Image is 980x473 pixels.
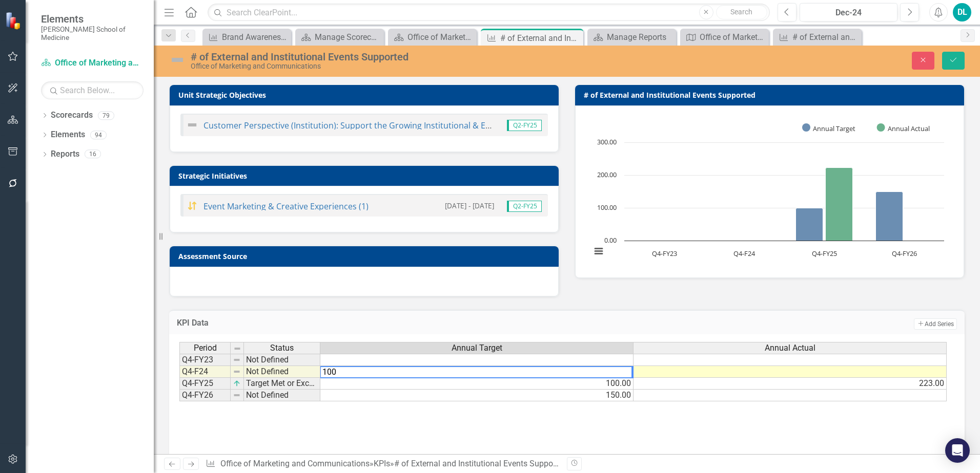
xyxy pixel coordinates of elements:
[233,391,241,399] img: 8DAGhfEEPCf229AAAAAElFTkSuQmCC
[205,31,289,44] a: Brand Awareness (Social Media Engagements)
[892,249,917,258] text: Q4-FY26
[244,366,320,378] td: Not Defined
[186,200,198,212] img: Target Close to Being Met
[178,91,554,99] h3: Unit Strategic Objectives
[51,110,93,121] a: Scorecards
[597,203,617,212] text: 100.00
[179,366,231,378] td: Q4-F24
[407,31,474,44] div: Office of Marketing and Communications
[664,191,903,241] g: Annual Target, bar series 1 of 2 with 4 bars.
[597,137,617,146] text: 300.00
[634,378,947,390] td: 223.00
[177,318,507,328] h3: KPI Data
[792,31,859,44] div: # of External and Institutional Events Supported
[233,345,241,353] img: 8DAGhfEEPCf229AAAAAElFTkSuQmCC
[298,31,381,44] a: Manage Scorecards
[700,31,766,44] div: Office of Marketing and Communications Strategy Map
[178,172,554,180] h3: Strategic Initiatives
[186,119,198,131] img: Not Defined
[51,148,79,160] a: Reports
[320,390,634,401] td: 150.00
[208,4,770,21] input: Search ClearPoint...
[206,458,559,470] div: » »
[803,7,894,19] div: Dec-24
[233,356,241,364] img: 8DAGhfEEPCf229AAAAAElFTkSuQmCC
[597,170,617,179] text: 200.00
[604,235,617,245] text: 0.00
[584,91,959,99] h3: # of External and Institutional Events Supported
[683,31,766,44] a: Office of Marketing and Communications Strategy Map
[233,368,241,376] img: 8DAGhfEEPCf229AAAAAElFTkSuQmCC
[445,201,494,210] small: [DATE] - [DATE]
[41,25,144,42] small: [PERSON_NAME] School of Medicine
[507,120,542,131] span: Q2-FY25
[765,343,815,353] span: Annual Actual
[85,150,101,159] div: 16
[586,114,953,267] div: Chart. Highcharts interactive chart.
[607,31,673,44] div: Manage Reports
[179,390,231,401] td: Q4-FY26
[191,51,615,62] div: # of External and Institutional Events Supported
[914,318,957,330] button: Add Series
[203,201,369,212] a: Event Marketing & Creative Experiences (1)
[876,191,903,241] path: Q4-FY26, 150. Annual Target.
[178,252,554,260] h3: Assessment Source
[591,244,606,259] button: View chart menu, Chart
[826,167,853,241] path: Q4-FY25, 223. Annual Actual.
[179,378,231,390] td: Q4-FY25
[233,379,241,388] img: v3YYN6tj8cIIQQQgghhBBCF9k3ng1qE9ojsbYAAAAASUVORK5CYII=
[590,31,673,44] a: Manage Reports
[41,81,144,99] input: Search Below...
[41,13,144,25] span: Elements
[315,31,381,44] div: Manage Scorecards
[452,343,502,353] span: Annual Target
[320,378,634,390] td: 100.00
[98,111,114,120] div: 79
[730,8,752,16] span: Search
[179,354,231,366] td: Q4-FY23
[394,459,567,468] div: # of External and Institutional Events Supported
[169,52,186,68] img: Not Defined
[244,390,320,401] td: Not Defined
[203,120,616,131] a: Customer Perspective (Institution): Support the Growing Institutional & External Event Management...
[191,62,615,70] div: Office of Marketing and Communications
[800,3,897,21] button: Dec-24
[877,122,941,134] button: Show Annual Actual
[90,131,107,139] div: 94
[51,129,85,141] a: Elements
[220,459,370,468] a: Office of Marketing and Communications
[41,57,144,69] a: Office of Marketing and Communications
[652,249,677,258] text: Q4-FY23
[500,32,581,45] div: # of External and Institutional Events Supported
[194,343,217,353] span: Period
[586,114,949,267] svg: Interactive chart
[374,459,390,468] a: KPIs
[391,31,474,44] a: Office of Marketing and Communications
[733,249,756,258] text: Q4-F24
[796,208,823,241] path: Q4-FY25, 100. Annual Target.
[945,438,970,463] div: Open Intercom Messenger
[270,343,294,353] span: Status
[802,122,867,134] button: Show Annual Target
[812,249,837,258] text: Q4-FY25
[775,31,859,44] a: # of External and Institutional Events Supported
[507,201,542,212] span: Q2-FY25
[953,3,971,21] button: DL
[244,378,320,390] td: Target Met or Exceeded
[5,11,23,29] img: ClearPoint Strategy
[222,31,289,44] div: Brand Awareness (Social Media Engagements)
[716,5,767,19] button: Search
[244,354,320,366] td: Not Defined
